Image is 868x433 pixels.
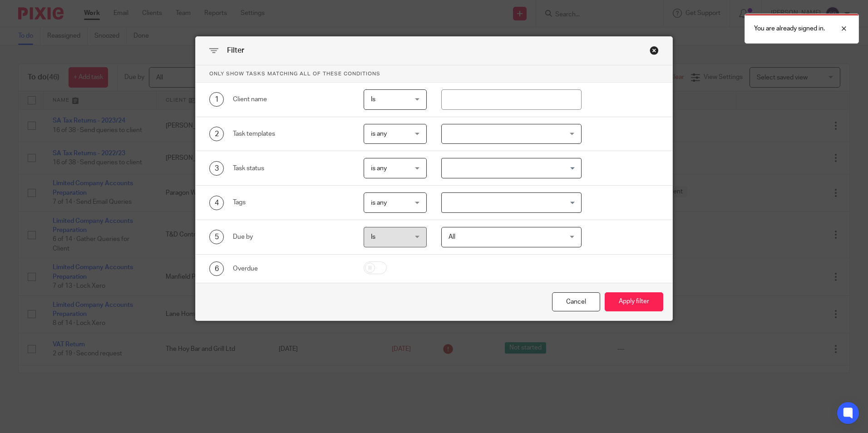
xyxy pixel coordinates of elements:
[552,292,600,312] div: Close this dialog window
[371,234,375,240] span: Is
[233,164,350,173] div: Task status
[754,24,825,33] p: You are already signed in.
[196,65,672,83] p: Only show tasks matching all of these conditions
[209,261,224,276] div: 6
[209,230,224,244] div: 5
[233,232,350,241] div: Due by
[371,165,387,172] span: is any
[443,160,576,176] input: Search for option
[650,46,659,55] div: Close this dialog window
[371,96,375,103] span: Is
[233,129,350,138] div: Task templates
[605,292,663,312] button: Apply filter
[209,127,224,141] div: 2
[441,192,582,213] div: Search for option
[371,131,387,137] span: is any
[233,95,350,104] div: Client name
[209,196,224,210] div: 4
[449,234,455,240] span: All
[441,158,582,178] div: Search for option
[209,92,224,107] div: 1
[371,200,387,206] span: is any
[233,264,350,273] div: Overdue
[227,47,244,54] span: Filter
[443,195,576,211] input: Search for option
[233,198,350,207] div: Tags
[209,161,224,176] div: 3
